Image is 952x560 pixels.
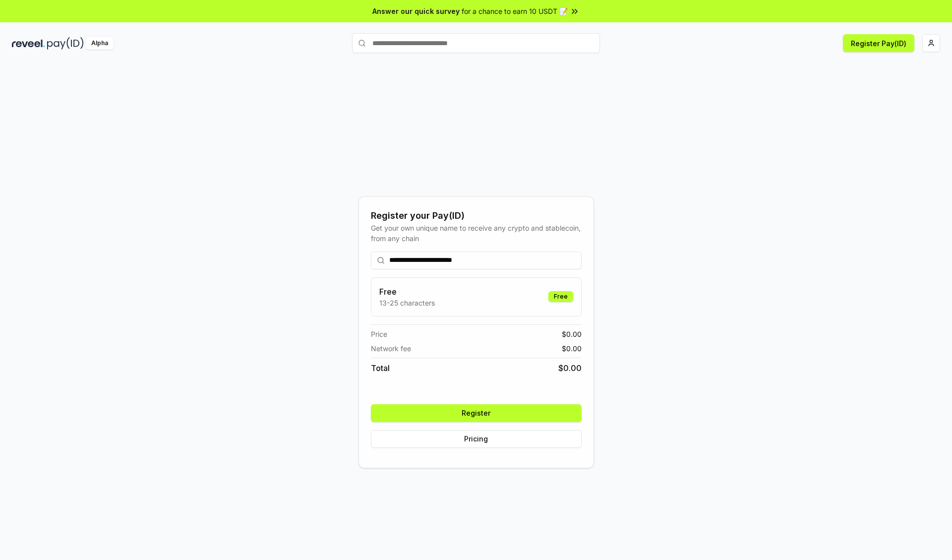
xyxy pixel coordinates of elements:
[371,404,582,422] button: Register
[12,37,45,50] img: reveel_dark
[86,37,114,50] div: Alpha
[562,329,582,339] span: $ 0.00
[379,286,435,298] h3: Free
[558,362,582,374] span: $ 0.00
[47,37,84,50] img: pay_id
[371,362,390,374] span: Total
[379,298,435,308] p: 13-25 characters
[371,329,387,339] span: Price
[548,291,573,302] div: Free
[371,209,582,223] div: Register your Pay(ID)
[562,343,582,354] span: $ 0.00
[371,430,582,448] button: Pricing
[462,6,568,16] span: for a chance to earn 10 USDT 📝
[371,343,411,354] span: Network fee
[843,34,914,52] button: Register Pay(ID)
[371,223,582,244] div: Get your own unique name to receive any crypto and stablecoin, from any chain
[372,6,460,16] span: Answer our quick survey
